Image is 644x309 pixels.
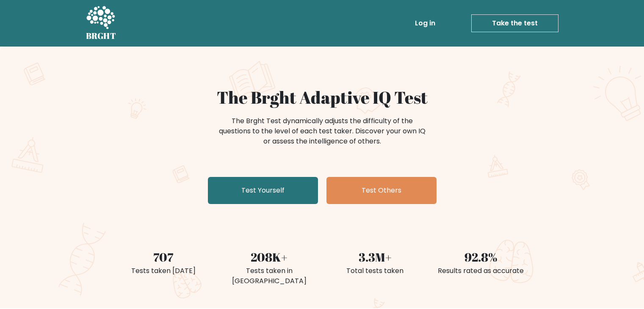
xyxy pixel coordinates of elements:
[86,3,116,43] a: BRGHT
[208,177,318,204] a: Test Yourself
[86,31,116,41] h5: BRGHT
[471,14,558,32] a: Take the test
[433,248,529,266] div: 92.8%
[116,87,529,108] h1: The Brght Adaptive IQ Test
[412,15,439,32] a: Log in
[116,248,211,266] div: 707
[221,248,317,266] div: 208K+
[327,266,423,276] div: Total tests taken
[221,266,317,286] div: Tests taken in [GEOGRAPHIC_DATA]
[326,177,437,204] a: Test Others
[327,248,423,266] div: 3.3M+
[433,266,529,276] div: Results rated as accurate
[216,116,428,146] div: The Brght Test dynamically adjusts the difficulty of the questions to the level of each test take...
[116,266,211,276] div: Tests taken [DATE]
